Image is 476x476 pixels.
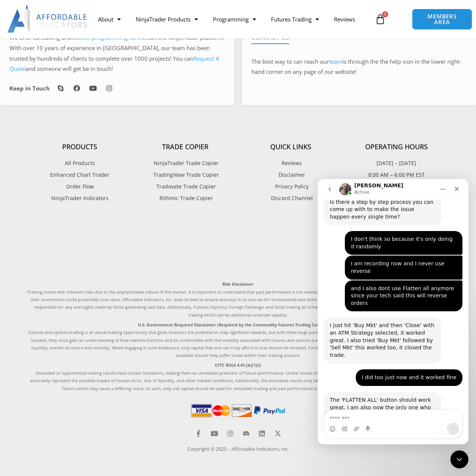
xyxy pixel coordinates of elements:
a: Reviews [238,158,344,168]
p: [DATE] – [DATE] [344,158,449,168]
a: Reviews [326,11,363,28]
a: Programming [205,11,263,28]
img: LogoAI [7,6,88,33]
span: TradingView Trade Copier [152,170,219,180]
a: team [329,58,342,65]
button: Gif picker [24,247,30,253]
span: Enhanced Chart Trader [50,170,109,180]
a: custom programming services [71,34,150,41]
a: NinjaTrader Products [128,11,205,28]
h4: Products [27,143,133,151]
button: Start recording [48,247,54,253]
span: All Products [65,158,95,168]
button: Emoji picker [12,247,18,253]
button: Send a message… [129,244,141,256]
span: We offer consulting and [9,34,150,41]
a: NinjaTrader Indicators [27,193,133,203]
p: Futures and options trading is an actual trading opportunity that gives investors the potential t... [27,321,449,360]
span: Privacy Policy [273,182,309,191]
a: 0 [364,8,397,30]
span: Order Flow [66,182,94,191]
span: NinjaTrader Trade Copier [152,158,219,168]
strong: Risk Disclaimer [222,281,254,287]
iframe: Intercom live chat [318,179,468,444]
a: MEMBERS AREA [412,9,472,30]
div: The 'FLATTEN ALL' button should work great. I am also now the only one who has solved the issue w... [6,213,124,259]
p: Trading comes with inherent risks due to the unpredictable nature of the market. It is important ... [27,280,449,319]
h4: Trade Copier [133,143,238,151]
nav: Menu [90,11,371,28]
p: Simulated or hypothetical trading results have certain limitations, making them an unreliable pre... [27,361,449,392]
iframe: Customer reviews powered by Trustpilot [27,220,449,273]
h4: Quick Links [238,143,344,151]
span: MEMBERS AREA [420,14,464,25]
span: Discord Channel [269,193,313,203]
a: Order Flow [27,182,133,191]
a: Tradovate Trade Copier [133,182,238,191]
a: Disclaimer [238,170,344,180]
textarea: Message… [6,231,144,244]
a: About [90,11,128,28]
a: Rithmic Trade Copier [133,193,238,203]
div: Joel says… [6,213,145,275]
a: Discord Channel [238,193,344,203]
span: Tradovate Trade Copier [155,182,216,191]
span: Disclaimer [277,170,305,180]
p: 8:00 AM – 6:00 PM EST [344,170,449,180]
iframe: Intercom live chat [450,450,468,468]
span: NinjaTrader Indicators [51,193,109,203]
a: TradingView Trade Copier [133,170,238,180]
a: Futures Trading [263,11,326,28]
span: 0 [382,11,388,17]
a: Privacy Policy [238,182,344,191]
a: Enhanced Chart Trader [27,170,133,180]
strong: CFTC RULE 4.41.(b)(1)(i) [215,362,261,368]
a: NinjaTrader Trade Copier [133,158,238,168]
strong: U.S. Government Required Disclaimer (Required by the Commodity Futures Trading Commission) [138,322,338,328]
h6: Keep in Touch [9,85,50,92]
h4: Operating Hours [344,143,449,151]
span: Reviews [280,158,302,168]
a: Copyright © 2025 – Affordable Indicators, Inc. [187,445,289,452]
div: The 'FLATTEN ALL' button should work great. I am also now the only one who has solved the issue w... [12,217,118,254]
span: Rithmic Trade Copier [158,193,213,203]
p: The best way to can reach our is through the the help icon in the lower right-hand corner on any ... [251,57,467,78]
a: All Products [27,158,133,168]
button: Upload attachment [36,247,42,253]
